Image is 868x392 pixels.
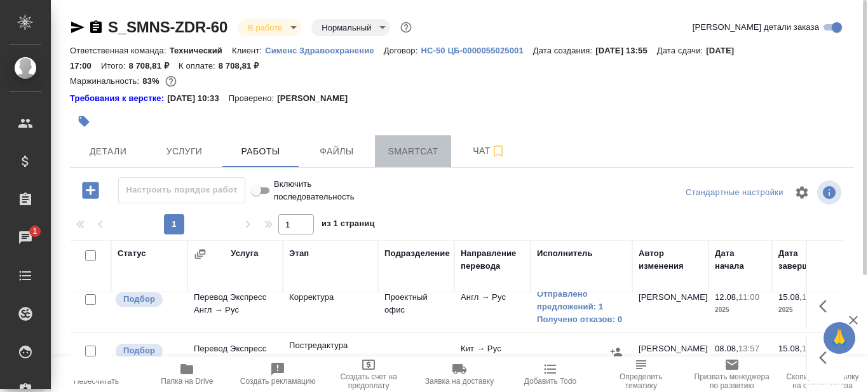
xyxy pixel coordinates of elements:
[277,92,357,105] p: [PERSON_NAME]
[73,177,108,203] button: Добавить работу
[811,291,842,321] button: Здесь прячутся важные кнопки
[778,247,829,273] div: Дата завершения
[778,355,829,368] p: 2025
[231,247,258,260] div: Услуга
[322,216,375,234] span: из 1 страниц
[454,285,531,329] td: Англ → Рус
[51,356,142,392] button: Пересчитать
[123,293,155,306] p: Подбор
[829,325,850,351] span: 🙏
[108,18,227,36] a: S_SMNS-ZDR-60
[694,372,770,390] span: Призвать менеджера по развитию
[824,322,855,354] button: 🙏
[632,336,709,381] td: [PERSON_NAME]
[693,21,819,34] span: [PERSON_NAME] детали заказа
[461,247,524,273] div: Направление перевода
[787,177,817,208] span: Настроить таблицу
[244,22,286,33] button: В работе
[715,292,738,302] p: 12.08,
[607,342,626,362] button: Назначить
[715,355,766,368] p: 2025
[88,20,104,35] button: Скопировать ссылку
[114,291,181,308] div: Можно подбирать исполнителей
[802,344,823,353] p: 17:00
[161,377,213,386] span: Папка на Drive
[802,292,823,302] p: 11:00
[128,61,179,71] p: 8 708,81 ₽
[70,92,167,105] div: Нажми, чтобы открыть папку с инструкцией
[311,19,390,36] div: В работе
[715,247,766,273] div: Дата начала
[537,288,626,313] a: Отправлено предложений: 1
[274,178,355,203] span: Включить последовательность
[398,19,414,36] button: Доп статусы указывают на важность/срочность заказа
[639,247,702,273] div: Автор изменения
[70,107,98,135] button: Добавить тэг
[70,46,170,55] p: Ответственная команда:
[738,344,759,353] p: 13:57
[632,285,709,329] td: [PERSON_NAME]
[657,46,706,55] p: Дата сдачи:
[233,356,323,392] button: Создать рекламацию
[289,291,372,304] p: Корректура
[331,372,407,390] span: Создать счет на предоплату
[811,342,842,373] button: Здесь прячутся важные кнопки
[686,356,777,392] button: Призвать менеджера по развитию
[715,304,766,316] p: 2025
[421,44,532,55] a: HC-50 ЦБ-0000055025001
[114,342,181,360] div: Можно подбирать исполнителей
[318,22,375,33] button: Нормальный
[229,92,278,105] p: Проверено:
[378,285,454,329] td: Проектный офис
[154,144,215,159] span: Услуги
[603,372,679,390] span: Определить тематику
[537,247,593,260] div: Исполнитель
[383,144,444,159] span: Smartcat
[533,46,595,55] p: Дата создания:
[778,292,802,302] p: 15.08,
[778,304,829,316] p: 2025
[524,377,576,386] span: Добавить Todo
[142,76,162,86] p: 83%
[414,356,505,392] button: Заявка на доставку
[78,144,139,159] span: Детали
[595,356,686,392] button: Определить тематику
[101,61,128,71] p: Итого:
[289,339,372,377] p: Постредактура машинного перевода
[778,344,802,353] p: 15.08,
[323,356,414,392] button: Создать счет на предоплату
[163,73,179,90] button: 1250.00 RUB;
[187,336,283,381] td: Перевод Экспресс Кит → Рус
[817,180,844,205] span: Посмотреть информацию
[384,46,421,55] p: Договор:
[715,344,738,353] p: 08.08,
[306,144,367,159] span: Файлы
[230,144,291,159] span: Работы
[232,46,265,55] p: Клиент:
[785,372,860,390] span: Скопировать ссылку на оценку заказа
[70,20,85,35] button: Скопировать ссылку для ЯМессенджера
[265,46,384,55] p: Сименс Здравоохранение
[682,183,787,203] div: split button
[187,285,283,329] td: Перевод Экспресс Англ → Рус
[70,92,167,105] a: Требования к верстке:
[289,247,309,260] div: Этап
[240,377,316,386] span: Создать рекламацию
[118,247,146,260] div: Статус
[738,292,759,302] p: 11:00
[777,356,868,392] button: Скопировать ссылку на оценку заказа
[123,344,155,357] p: Подбор
[25,225,44,238] span: 1
[421,46,532,55] p: HC-50 ЦБ-0000055025001
[505,356,595,392] button: Добавить Todo
[459,143,520,159] span: Чат
[384,247,450,260] div: Подразделение
[537,313,626,326] a: Получено отказов: 0
[167,92,229,105] p: [DATE] 10:33
[219,61,269,71] p: 8 708,81 ₽
[425,377,494,386] span: Заявка на доставку
[179,61,219,71] p: К оплате:
[74,377,119,386] span: Пересчитать
[454,336,531,381] td: Кит → Рус
[595,46,657,55] p: [DATE] 13:55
